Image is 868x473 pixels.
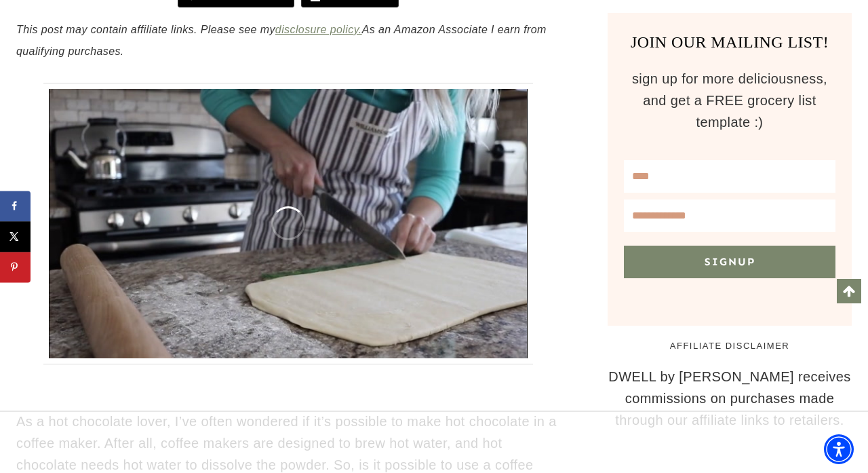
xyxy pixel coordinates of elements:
div: Accessibility Menu [824,434,854,464]
iframe: Advertisement [434,442,435,443]
button: Signup [624,246,835,278]
p: sign up for more deliciousness, and get a FREE grocery list template :) [624,68,835,133]
h3: JOIN OUR MAILING LIST! [624,30,835,54]
em: This post may contain affiliate links. Please see my As an Amazon Associate I earn from qualifyin... [16,24,547,57]
h5: AFFILIATE DISCLAIMER [608,339,852,353]
a: Scroll to top [837,279,861,303]
a: disclosure policy. [275,24,362,35]
p: DWELL by [PERSON_NAME] receives commissions on purchases made through our affiliate links to reta... [608,366,852,431]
